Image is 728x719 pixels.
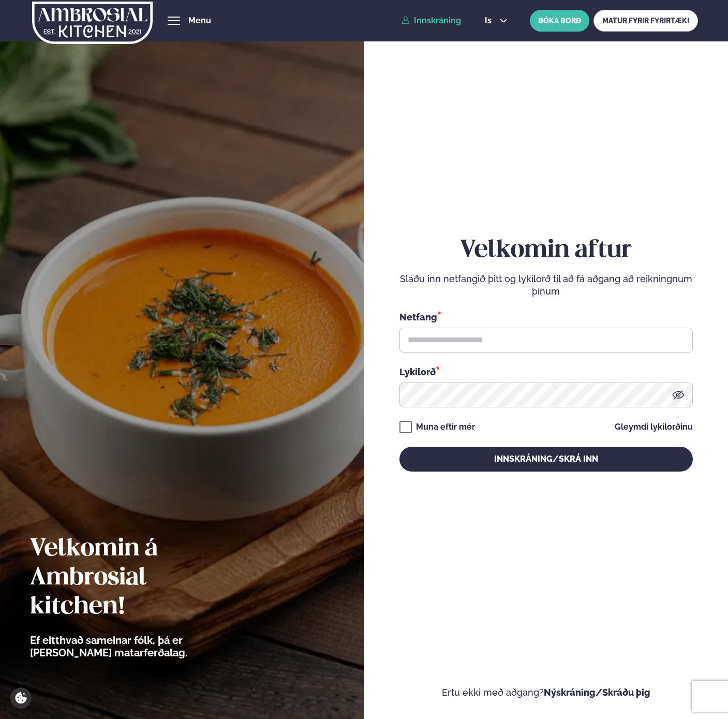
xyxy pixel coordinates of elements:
p: Ef eitthvað sameinar fólk, þá er [PERSON_NAME] matarferðalag. [30,634,245,659]
img: logo [32,2,153,44]
a: Nýskráning/Skráðu þig [544,687,650,698]
span: is [485,17,495,25]
button: is [477,17,515,25]
a: Gleymdi lykilorðinu [615,423,693,431]
a: Innskráning [402,16,461,25]
div: Lykilorð [399,365,693,378]
a: Cookie settings [10,687,32,709]
button: hamburger [168,14,180,27]
a: MATUR FYRIR FYRIRTÆKI [593,10,698,32]
button: Innskráning/Skrá inn [399,447,693,472]
h2: Velkomin á Ambrosial kitchen! [30,535,245,622]
h2: Velkomin aftur [399,236,693,265]
button: BÓKA BORÐ [530,10,589,32]
div: Netfang [399,310,693,324]
p: Sláðu inn netfangið þitt og lykilorð til að fá aðgang að reikningnum þínum [399,273,693,298]
p: Ertu ekki með aðgang? [394,686,698,699]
